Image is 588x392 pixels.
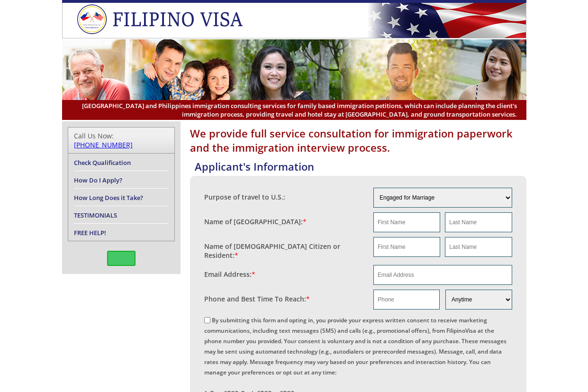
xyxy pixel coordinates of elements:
[445,212,512,232] input: Last Name
[204,217,307,226] label: Name of [GEOGRAPHIC_DATA]:
[74,131,169,149] div: Call Us Now:
[373,265,512,285] input: Email Address
[72,101,517,119] span: [GEOGRAPHIC_DATA] and Philippines immigration consulting services for family based immigration pe...
[74,211,117,219] a: TESTIMONIALS
[373,212,440,232] input: First Name
[74,158,131,167] a: Check Qualification
[204,242,364,260] label: Name of [DEMOGRAPHIC_DATA] Citizen or Resident:
[74,176,122,184] a: How Do I Apply?
[195,159,526,173] h4: Applicant's Information
[204,192,285,201] label: Purpose of travel to U.S.:
[74,228,106,237] a: FREE HELP!
[190,126,526,155] h1: We provide full service consultation for immigration paperwork and the immigration interview proc...
[373,237,440,257] input: First Name
[445,237,512,257] input: Last Name
[74,140,133,149] a: [PHONE_NUMBER]
[74,193,143,202] a: How Long Does it Take?
[204,270,255,279] label: Email Address:
[204,294,310,303] label: Phone and Best Time To Reach:
[445,290,512,310] select: Phone and Best Reach Time are required.
[373,290,440,310] input: Phone
[204,317,210,323] input: By submitting this form and opting in, you provide your express written consent to receive market...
